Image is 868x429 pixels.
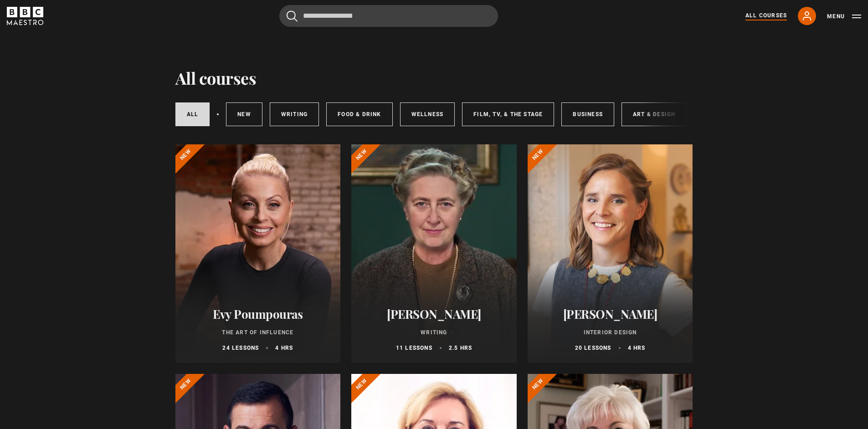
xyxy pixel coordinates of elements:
[279,5,498,27] input: Search
[7,7,43,25] svg: BBC Maestro
[621,102,687,126] a: Art & Design
[175,102,210,126] a: All
[270,102,319,126] a: Writing
[351,144,517,363] a: [PERSON_NAME] Writing 11 lessons 2.5 hrs New
[287,10,298,22] button: Submit the search query
[628,344,646,352] p: 4 hrs
[462,102,554,126] a: Film, TV, & The Stage
[362,307,506,321] h2: [PERSON_NAME]
[827,12,861,21] button: Toggle navigation
[175,68,257,87] h1: All courses
[362,328,506,337] p: Writing
[175,144,341,363] a: Evy Poumpouras The Art of Influence 24 lessons 4 hrs New
[222,344,259,352] p: 24 lessons
[186,328,330,337] p: The Art of Influence
[745,11,787,20] a: All Courses
[275,344,293,352] p: 4 hrs
[575,344,611,352] p: 20 lessons
[528,144,693,363] a: [PERSON_NAME] Interior Design 20 lessons 4 hrs New
[449,344,472,352] p: 2.5 hrs
[396,344,432,352] p: 11 lessons
[539,307,682,321] h2: [PERSON_NAME]
[400,102,455,126] a: Wellness
[226,102,262,126] a: New
[561,102,614,126] a: Business
[326,102,392,126] a: Food & Drink
[539,328,682,337] p: Interior Design
[186,307,330,321] h2: Evy Poumpouras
